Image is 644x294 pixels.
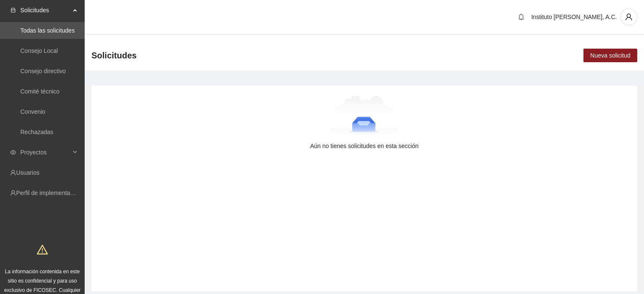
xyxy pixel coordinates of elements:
span: warning [37,244,48,255]
a: Consejo directivo [20,68,66,74]
span: Solicitudes [91,49,137,62]
span: Instituto [PERSON_NAME], A.C. [531,14,617,20]
span: bell [515,14,528,20]
span: Proyectos [20,144,70,161]
a: Todas las solicitudes [20,27,75,34]
button: Nueva solicitud [583,49,637,62]
span: inbox [10,7,16,13]
span: user [621,13,637,21]
a: Rechazadas [20,129,53,135]
span: Solicitudes [20,2,70,19]
button: user [620,8,637,25]
span: eye [10,149,16,155]
span: Nueva solicitud [590,51,630,60]
a: Comité técnico [20,88,60,95]
div: Aún no tienes solicitudes en esta sección [105,141,624,151]
button: bell [514,10,528,24]
a: Usuarios [16,169,39,176]
img: Aún no tienes solicitudes en esta sección [330,96,399,138]
a: Consejo Local [20,47,58,54]
a: Perfil de implementadora [16,190,82,196]
a: Convenio [20,108,45,115]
